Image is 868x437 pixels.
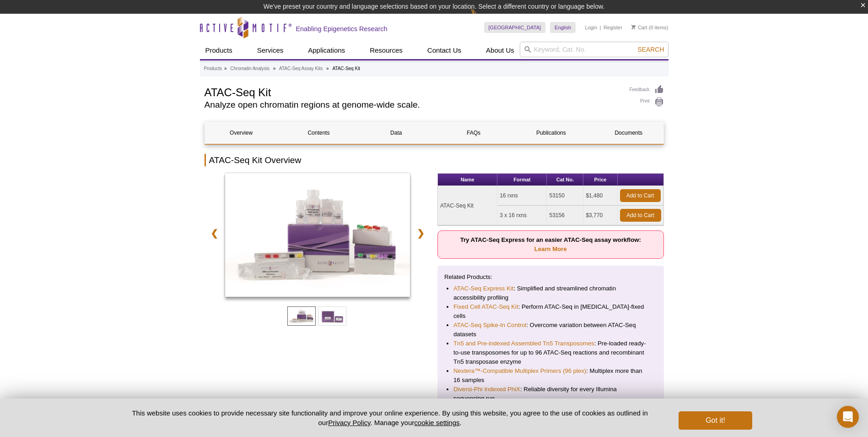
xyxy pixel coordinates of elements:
[583,206,617,225] td: $3,770
[484,22,546,33] a: [GEOGRAPHIC_DATA]
[583,186,617,206] td: $1,480
[497,206,547,225] td: 3 x 16 rxns
[604,24,622,31] a: Register
[470,7,495,28] img: Change Here
[630,85,664,95] a: Feedback
[547,206,583,225] td: 53156
[679,411,752,430] button: Got it!
[453,366,586,376] a: Nextera™-Compatible Multiplex Primers (96 plex)
[116,408,664,427] p: This website uses cookies to provide necessary site functionality and improve your online experie...
[204,65,222,73] a: Products
[631,25,636,29] img: Your Cart
[205,101,620,109] h2: Analyze open chromatin regions at genome-wide scale.
[585,24,597,31] a: Login
[520,42,669,57] input: Keyword, Cat. No.
[534,246,567,252] a: Learn More
[453,284,513,293] a: ATAC-Seq Express Kit
[225,173,410,300] a: ATAC-Seq Kit
[438,174,497,186] th: Name
[230,65,270,73] a: Chromatin Analysis
[279,65,323,73] a: ATAC-Seq Assay Kits
[328,419,370,426] a: Privacy Policy
[364,42,408,59] a: Resources
[453,366,648,385] li: : Multiplex more than 16 samples
[453,284,648,302] li: : Simplified and streamlined chromatin accessibility profiling
[453,321,526,330] a: ATAC-Seq Spike-In Control
[205,122,278,144] a: Overview
[631,22,669,33] li: (0 items)
[637,46,664,53] span: Search
[480,42,520,59] a: About Us
[620,209,661,222] a: Add to Cart
[332,66,360,71] li: ATAC-Seq Kit
[453,302,648,321] li: : Perform ATAC-Seq in [MEDICAL_DATA]-fixed cells
[296,25,388,33] h2: Enabling Epigenetics Research
[497,186,547,206] td: 16 rxns
[205,154,664,166] h2: ATAC-Seq Kit Overview
[453,339,594,348] a: Tn5 and Pre-indexed Assembled Tn5 Transposomes
[453,321,648,339] li: : Overcome variation between ATAC-Seq datasets
[444,273,657,282] p: Related Products:
[497,174,547,186] th: Format
[252,42,289,59] a: Services
[583,174,617,186] th: Price
[453,302,518,311] a: Fixed Cell ATAC-Seq Kit
[438,186,497,225] td: ATAC-Seq Kit
[437,122,510,144] a: FAQs
[630,97,664,107] a: Print
[837,406,859,428] div: Open Intercom Messenger
[635,45,667,54] button: Search
[547,174,583,186] th: Cat No.
[200,42,238,59] a: Products
[302,42,350,59] a: Applications
[515,122,588,144] a: Publications
[600,22,601,33] li: |
[414,419,459,426] button: cookie settings
[460,236,641,252] strong: Try ATAC-Seq Express for an easier ATAC-Seq assay workflow:
[453,385,520,394] a: Diversi-Phi Indexed PhiX
[273,66,276,71] li: »
[620,189,661,202] a: Add to Cart
[550,22,576,33] a: English
[282,122,355,144] a: Contents
[205,85,620,98] h1: ATAC-Seq Kit
[225,173,410,297] img: ATAC-Seq Kit
[453,339,648,366] li: : Pre-loaded ready-to-use transposomes for up to 96 ATAC-Seq reactions and recombinant Tn5 transp...
[360,122,432,144] a: Data
[411,223,431,244] a: ❯
[453,385,648,403] li: : Reliable diversity for every Illumina sequencing run
[326,66,329,71] li: »
[592,122,665,144] a: Documents
[422,42,467,59] a: Contact Us
[224,66,227,71] li: »
[631,24,647,31] a: Cart
[205,223,224,244] a: ❮
[547,186,583,206] td: 53150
